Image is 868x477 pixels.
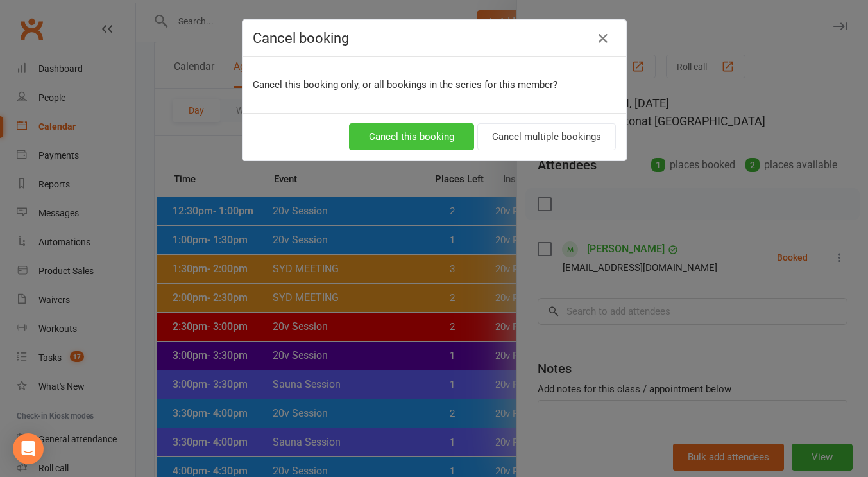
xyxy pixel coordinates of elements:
div: Open Intercom Messenger [13,433,44,464]
h4: Cancel booking [253,30,616,46]
button: Cancel multiple bookings [477,123,616,150]
button: Cancel this booking [349,123,474,150]
p: Cancel this booking only, or all bookings in the series for this member? [253,77,616,92]
button: Close [593,28,613,49]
